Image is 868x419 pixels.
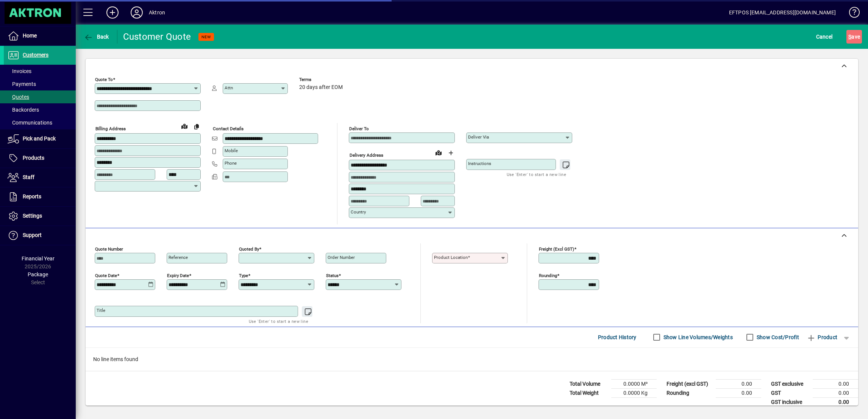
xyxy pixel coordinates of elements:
button: Cancel [814,30,835,44]
mat-label: Quote To [95,77,113,82]
mat-label: Expiry date [167,273,189,278]
mat-label: Order number [328,255,355,260]
mat-label: Mobile [225,148,238,153]
button: Copy to Delivery address [190,120,203,132]
span: Products [23,155,44,161]
span: Reports [23,193,41,199]
button: Product [803,330,841,344]
button: Add [100,6,125,19]
span: Customers [23,52,48,58]
mat-label: Quoted by [239,246,259,251]
a: Pick and Pack [4,129,76,148]
mat-hint: Use 'Enter' to start a new line [507,170,566,179]
a: Invoices [4,65,76,78]
label: Show Cost/Profit [755,333,799,341]
td: 0.0000 Kg [611,388,657,397]
mat-label: Phone [225,160,237,166]
span: Settings [23,213,42,219]
a: View on map [432,146,445,159]
a: Backorders [4,103,76,116]
td: GST [767,388,813,397]
td: 0.00 [716,379,761,388]
span: Pick and Pack [23,136,56,142]
a: Payments [4,78,76,90]
app-page-header-button: Back [76,30,117,44]
div: Customer Quote [123,31,191,43]
a: View on map [178,120,190,132]
mat-label: Country [351,209,366,215]
mat-label: Rounding [539,273,557,278]
a: Home [4,26,76,45]
td: GST inclusive [767,397,813,407]
span: Product History [598,331,637,343]
mat-label: Quote date [95,273,117,278]
mat-label: Deliver via [468,134,489,140]
a: Quotes [4,90,76,103]
mat-label: Product location [434,255,468,260]
td: Total Weight [566,388,611,397]
mat-label: Reference [169,255,188,260]
span: Payments [8,81,36,87]
span: Quotes [8,94,29,100]
td: GST exclusive [767,379,813,388]
td: Total Volume [566,379,611,388]
span: Home [23,33,37,39]
mat-label: Quote number [95,246,123,251]
span: Back [84,34,109,40]
span: Support [23,232,42,238]
span: 20 days after EOM [299,84,343,90]
span: Terms [299,77,345,82]
span: Product [807,331,837,343]
a: Settings [4,207,76,226]
span: S [848,34,851,40]
a: Knowledge Base [843,2,859,26]
mat-label: Freight (excl GST) [539,246,574,251]
div: Aktron [149,6,165,19]
button: Back [82,30,111,44]
td: 0.0000 M³ [611,379,657,388]
span: Package [28,271,48,277]
a: Reports [4,187,76,206]
div: EFTPOS [EMAIL_ADDRESS][DOMAIN_NAME] [729,6,836,19]
button: Save [846,30,862,44]
button: Choose address [445,147,457,159]
mat-label: Title [97,308,105,313]
span: Communications [8,120,52,126]
mat-label: Instructions [468,161,491,166]
span: Staff [23,174,34,180]
mat-label: Attn [225,85,233,90]
span: Backorders [8,107,39,113]
a: Communications [4,116,76,129]
span: Cancel [816,31,833,43]
span: Financial Year [22,255,55,262]
a: Products [4,149,76,168]
div: No line items found [86,348,858,371]
a: Staff [4,168,76,187]
button: Profile [125,6,149,19]
mat-label: Deliver To [349,126,369,131]
button: Product History [595,330,640,344]
mat-hint: Use 'Enter' to start a new line [249,317,308,326]
td: 0.00 [716,388,761,397]
label: Show Line Volumes/Weights [662,333,733,341]
span: Invoices [8,68,31,74]
span: NEW [201,34,211,39]
td: 0.00 [813,397,858,407]
td: 0.00 [813,379,858,388]
td: 0.00 [813,388,858,397]
mat-label: Type [239,273,248,278]
a: Support [4,226,76,245]
mat-label: Status [326,273,339,278]
td: Rounding [663,388,716,397]
td: Freight (excl GST) [663,379,716,388]
span: ave [848,31,860,43]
